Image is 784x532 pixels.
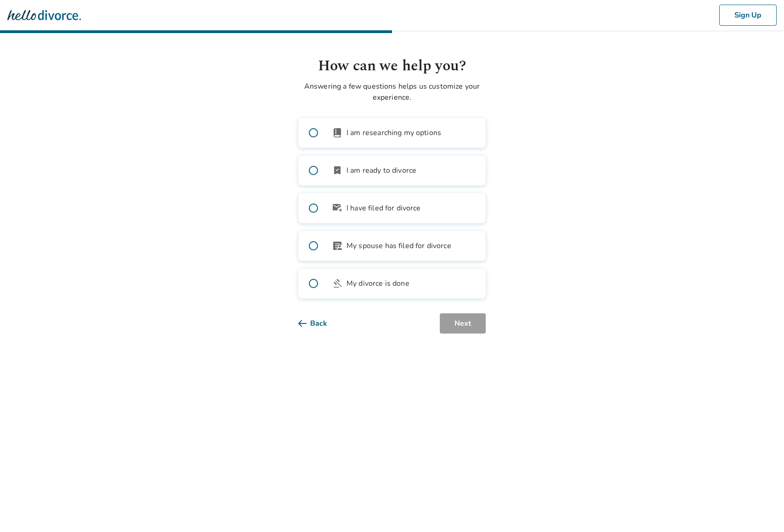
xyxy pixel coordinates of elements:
[298,313,342,334] button: Back
[738,488,784,532] iframe: Chat Widget
[347,240,451,251] span: My spouse has filed for divorce
[347,203,421,214] span: I have filed for divorce
[719,5,777,26] button: Sign Up
[440,313,486,334] button: Next
[298,55,486,77] h1: How can we help you?
[332,165,343,176] span: bookmark_check
[347,127,441,138] span: I am researching my options
[332,127,343,138] span: book_2
[332,240,343,251] span: article_person
[7,6,81,24] img: Hello Divorce Logo
[347,278,409,289] span: My divorce is done
[347,165,416,176] span: I am ready to divorce
[332,203,343,214] span: outgoing_mail
[332,278,343,289] span: gavel
[298,81,486,103] p: Answering a few questions helps us customize your experience.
